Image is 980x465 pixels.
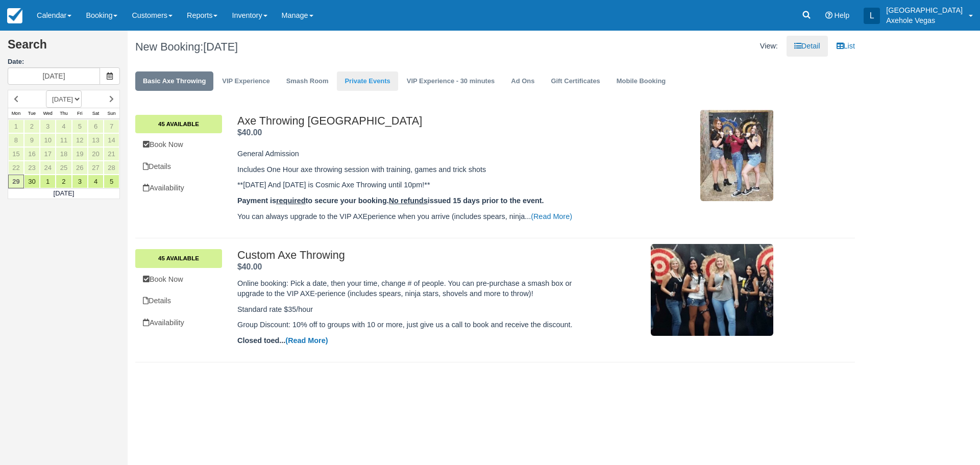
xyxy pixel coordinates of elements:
[237,211,595,222] p: You can always upgrade to the VIP AXEperience when you arrive (includes spears, ninja...
[24,133,40,147] a: 9
[56,133,71,147] a: 11
[8,133,24,147] a: 8
[88,119,104,133] a: 6
[104,108,119,119] th: Sun
[104,119,119,133] a: 7
[237,128,262,137] span: $40.00
[104,147,119,161] a: 21
[279,71,336,91] a: Smash Room
[8,119,24,133] a: 1
[24,147,40,161] a: 16
[237,320,595,330] p: Group Discount: 10% off to groups with 10 or more, just give us a call to book and receive the di...
[237,336,328,345] strong: Closed toed...
[7,8,22,23] img: checkfront-main-nav-mini-logo.png
[135,269,222,290] a: Book Now
[72,133,88,147] a: 12
[135,134,222,155] a: Book Now
[886,5,963,15] p: [GEOGRAPHIC_DATA]
[40,175,56,188] a: 1
[56,108,71,119] th: Thu
[752,36,786,57] li: View:
[237,115,595,127] h2: Axe Throwing [GEOGRAPHIC_DATA]
[72,161,88,175] a: 26
[237,278,595,299] p: Online booking: Pick a date, then your time, change # of people. You can pre-purchase a smash box...
[237,262,262,271] strong: Price: $40
[24,108,40,119] th: Tue
[8,175,24,188] a: 29
[72,147,88,161] a: 19
[864,8,880,24] div: L
[337,71,398,91] a: Private Events
[56,175,71,188] a: 2
[40,133,56,147] a: 10
[135,290,222,311] a: Details
[543,71,607,91] a: Gift Certificates
[8,57,120,67] label: Date:
[104,133,119,147] a: 14
[40,161,56,175] a: 24
[237,164,595,175] p: Includes One Hour axe throwing session with training, games and trick shots
[56,119,71,133] a: 4
[135,41,487,53] h1: New Booking:
[531,212,572,221] a: (Read More)
[237,149,595,159] p: General Admission
[8,161,24,175] a: 22
[72,175,88,188] a: 3
[389,197,428,205] u: No refunds
[88,147,104,161] a: 20
[104,175,119,188] a: 5
[651,244,773,336] img: M85-2
[24,161,40,175] a: 23
[88,133,104,147] a: 13
[276,197,306,205] u: required
[135,156,222,177] a: Details
[135,178,222,199] a: Availability
[8,189,120,199] td: [DATE]
[40,119,56,133] a: 3
[8,38,120,57] h2: Search
[8,108,24,119] th: Mon
[835,11,850,19] span: Help
[285,336,328,345] a: (Read More)
[829,36,863,57] a: List
[135,312,222,333] a: Availability
[787,36,828,57] a: Detail
[88,175,104,188] a: 4
[88,108,104,119] th: Sat
[503,71,542,91] a: Ad Ons
[237,180,595,190] p: **[DATE] And [DATE] is Cosmic Axe Throwing until 10pm!**
[214,71,277,91] a: VIP Experience
[886,15,963,26] p: Axehole Vegas
[24,119,40,133] a: 2
[40,147,56,161] a: 17
[56,147,71,161] a: 18
[24,175,40,188] a: 30
[135,71,213,91] a: Basic Axe Throwing
[237,128,262,137] strong: Price: $40
[56,161,71,175] a: 25
[72,108,88,119] th: Fri
[8,147,24,161] a: 15
[399,71,503,91] a: VIP Experience - 30 minutes
[72,119,88,133] a: 5
[40,108,56,119] th: Wed
[825,12,832,19] i: Help
[135,115,222,133] a: 45 Available
[237,304,595,315] p: Standard rate $35/hour
[203,40,238,53] span: [DATE]
[104,161,119,175] a: 28
[237,249,595,261] h2: Custom Axe Throwing
[700,109,773,201] img: M2-3
[237,197,544,205] strong: Payment is to secure your booking. issued 15 days prior to the event.
[135,249,222,267] a: 45 Available
[609,71,673,91] a: Mobile Booking
[88,161,104,175] a: 27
